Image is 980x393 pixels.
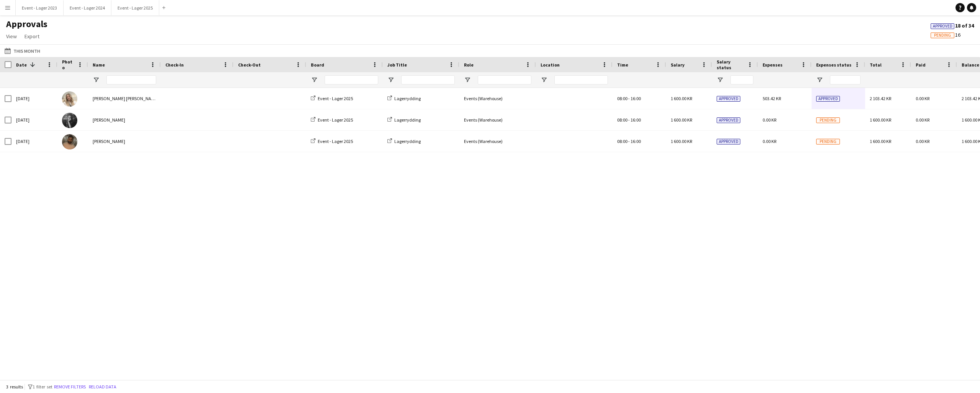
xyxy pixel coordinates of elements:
[933,24,952,29] span: Approved
[24,33,39,40] span: Export
[916,138,929,144] span: 0.00 KR
[931,22,974,29] span: 18 of 34
[311,138,353,144] a: Event - Lager 2025
[763,117,776,123] span: 0.00 KR
[394,117,421,123] span: Lagerrydding
[93,62,105,68] span: Name
[671,62,684,68] span: Salary
[6,33,17,40] span: View
[311,62,324,68] span: Board
[318,96,353,101] span: Event - Lager 2025
[165,62,184,68] span: Check-In
[763,96,781,101] span: 503.42 KR
[717,59,744,70] span: Salary status
[630,96,641,101] span: 16:00
[11,109,57,130] div: [DATE]
[816,117,840,123] span: Pending
[464,76,471,83] button: Open Filter Menu
[318,138,353,144] span: Event - Lager 2025
[325,75,378,84] input: Board Filter Input
[87,383,118,391] button: Reload data
[311,96,353,101] a: Event - Lager 2025
[870,96,891,101] span: 2 103.42 KR
[88,131,161,152] div: [PERSON_NAME]
[830,75,861,84] input: Expenses status Filter Input
[916,96,929,101] span: 0.00 KR
[671,117,692,123] span: 1 600.00 KR
[52,383,87,391] button: Remove filters
[816,76,823,83] button: Open Filter Menu
[962,62,979,68] span: Balance
[394,138,421,144] span: Lagerrydding
[387,96,421,101] a: Lagerrydding
[628,117,630,123] span: -
[717,117,740,123] span: Approved
[816,139,840,145] span: Pending
[541,76,547,83] button: Open Filter Menu
[816,96,840,102] span: Approved
[318,117,353,123] span: Event - Lager 2025
[387,76,394,83] button: Open Filter Menu
[717,76,724,83] button: Open Filter Menu
[11,131,57,152] div: [DATE]
[459,131,536,152] div: Events (Warehouse)
[33,384,52,390] span: 1 filter set
[311,76,318,83] button: Open Filter Menu
[916,117,929,123] span: 0.00 KR
[3,31,20,41] a: View
[64,0,111,15] button: Event - Lager 2024
[106,75,156,84] input: Name Filter Input
[717,96,740,102] span: Approved
[16,62,27,68] span: Date
[93,76,100,83] button: Open Filter Menu
[3,46,42,55] button: This Month
[62,113,77,128] img: Neah Buljubasic
[62,91,77,107] img: Vanessa Riise Naas
[671,96,692,101] span: 1 600.00 KR
[88,109,161,130] div: [PERSON_NAME]
[62,59,74,70] span: Photo
[464,62,474,68] span: Role
[628,96,630,101] span: -
[870,117,891,123] span: 1 600.00 KR
[916,62,926,68] span: Paid
[816,62,851,68] span: Expenses status
[387,117,421,123] a: Lagerrydding
[617,62,628,68] span: Time
[617,117,627,123] span: 08:00
[617,138,627,144] span: 08:00
[628,138,630,144] span: -
[459,88,536,109] div: Events (Warehouse)
[111,0,159,15] button: Event - Lager 2025
[717,139,740,145] span: Approved
[934,33,951,38] span: Pending
[931,31,960,38] span: 16
[387,138,421,144] a: Lagerrydding
[238,62,261,68] span: Check-Out
[671,138,692,144] span: 1 600.00 KR
[21,31,42,41] a: Export
[478,75,531,84] input: Role Filter Input
[311,117,353,123] a: Event - Lager 2025
[617,96,627,101] span: 08:00
[870,62,882,68] span: Total
[541,62,560,68] span: Location
[88,88,161,109] div: [PERSON_NAME] [PERSON_NAME]
[16,0,64,15] button: Event - Lager 2023
[401,75,455,84] input: Job Title Filter Input
[630,117,641,123] span: 16:00
[387,62,407,68] span: Job Title
[870,138,891,144] span: 1 600.00 KR
[11,88,57,109] div: [DATE]
[459,109,536,130] div: Events (Warehouse)
[62,134,77,149] img: Walid Iqbal
[630,138,641,144] span: 16:00
[730,75,753,84] input: Salary status Filter Input
[763,62,782,68] span: Expenses
[394,96,421,101] span: Lagerrydding
[763,138,776,144] span: 0.00 KR
[554,75,608,84] input: Location Filter Input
